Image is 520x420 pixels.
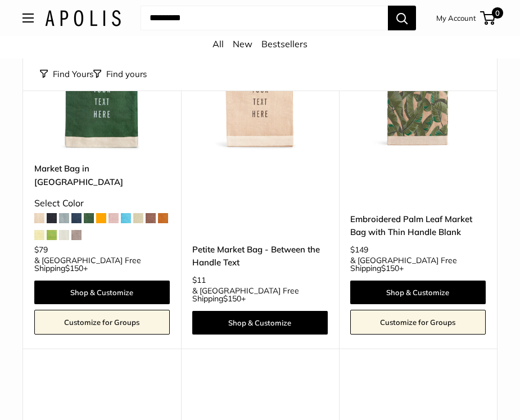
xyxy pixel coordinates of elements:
[492,7,503,19] span: 0
[381,263,399,273] span: $150
[93,66,147,82] button: Filter collection
[22,13,34,22] button: Open menu
[350,213,486,239] a: Embroidered Palm Leaf Market Bag with Thin Handle Blank
[34,281,170,304] a: Shop & Customize
[65,263,83,273] span: $150
[192,287,328,302] span: & [GEOGRAPHIC_DATA] Free Shipping +
[9,377,120,411] iframe: Sign Up via Text for Offers
[261,38,308,49] a: Bestsellers
[40,66,93,82] button: Find Yours
[34,162,170,188] a: Market Bag in [GEOGRAPHIC_DATA]
[223,293,241,304] span: $150
[436,11,476,25] a: My Account
[481,11,495,25] a: 0
[350,245,368,255] span: $149
[34,310,170,335] a: Customize for Groups
[34,195,170,212] div: Select Color
[192,275,206,285] span: $11
[212,38,224,49] a: All
[141,6,388,30] input: Search...
[350,310,486,335] a: Customize for Groups
[192,311,328,335] a: Shop & Customize
[388,6,416,30] button: Search
[233,38,252,49] a: New
[45,10,121,26] img: Apolis
[34,245,48,255] span: $79
[350,281,486,304] a: Shop & Customize
[192,243,328,269] a: Petite Market Bag - Between the Handle Text
[34,256,170,272] span: & [GEOGRAPHIC_DATA] Free Shipping +
[350,256,486,272] span: & [GEOGRAPHIC_DATA] Free Shipping +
